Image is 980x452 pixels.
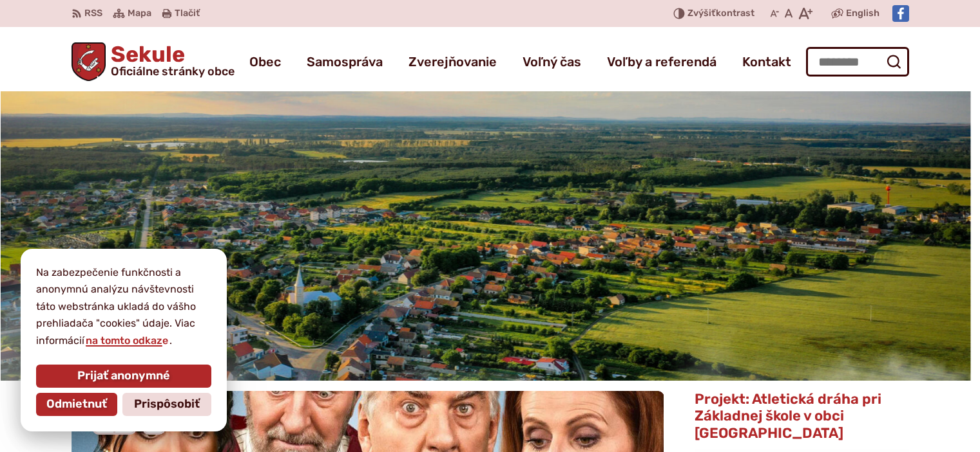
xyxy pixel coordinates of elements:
a: Samospráva [307,44,383,80]
a: Voľný čas [523,44,581,80]
span: Odmietnuť [46,397,107,411]
a: Kontakt [742,44,791,80]
h1: Sekule [106,44,235,77]
span: Projekt: Atletická dráha pri Základnej škole v obci [GEOGRAPHIC_DATA] [695,390,881,442]
span: kontrast [687,8,754,19]
span: Tlačiť [175,8,200,19]
p: Na zabezpečenie funkčnosti a anonymnú analýzu návštevnosti táto webstránka ukladá do vášho prehli... [36,264,211,349]
a: Zverejňovanie [408,44,497,80]
a: Voľby a referendá [607,44,716,80]
a: English [843,6,882,21]
a: Logo Sekule, prejsť na domovskú stránku. [72,42,235,81]
a: na tomto odkaze [84,334,169,347]
img: Prejsť na Facebook stránku [892,5,909,22]
span: Prijať anonymné [77,369,170,383]
span: RSS [84,6,102,21]
a: Obec [249,44,281,80]
span: Zvýšiť [687,8,716,19]
button: Odmietnuť [36,393,117,416]
span: Prispôsobiť [134,397,200,411]
button: Prispôsobiť [122,393,211,416]
span: Mapa [128,6,151,21]
span: Oficiálne stránky obce [111,66,235,77]
button: Prijať anonymné [36,365,211,388]
img: Prejsť na domovskú stránku [72,42,106,81]
span: English [846,6,879,21]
